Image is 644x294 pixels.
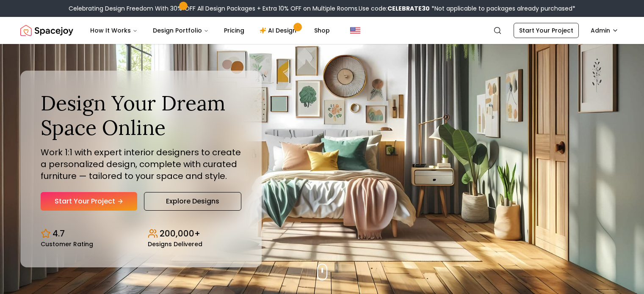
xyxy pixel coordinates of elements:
button: How It Works [83,22,144,39]
a: Shop [307,22,337,39]
p: Work 1:1 with expert interior designers to create a personalized design, complete with curated fu... [41,146,241,182]
button: Design Portfolio [146,22,216,39]
small: Customer Rating [41,241,93,247]
b: CELEBRATE30 [387,4,430,13]
div: Design stats [41,221,241,247]
img: Spacejoy Logo [20,22,73,39]
button: Admin [586,23,624,38]
p: 4.7 [53,228,65,239]
small: Designs Delivered [148,241,202,247]
div: Celebrating Design Freedom With 30% OFF All Design Packages + Extra 10% OFF on Multiple Rooms. [69,4,575,13]
a: Explore Designs [144,192,241,211]
a: Start Your Project [514,23,579,38]
a: Spacejoy [20,22,73,39]
nav: Main [83,22,337,39]
a: AI Design [253,22,306,39]
a: Pricing [217,22,251,39]
p: 200,000+ [160,228,200,239]
h1: Design Your Dream Space Online [41,91,241,140]
a: Start Your Project [41,192,137,211]
span: *Not applicable to packages already purchased* [430,4,575,13]
nav: Global [20,17,624,44]
img: United States [350,25,360,36]
span: Use code: [359,4,430,13]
